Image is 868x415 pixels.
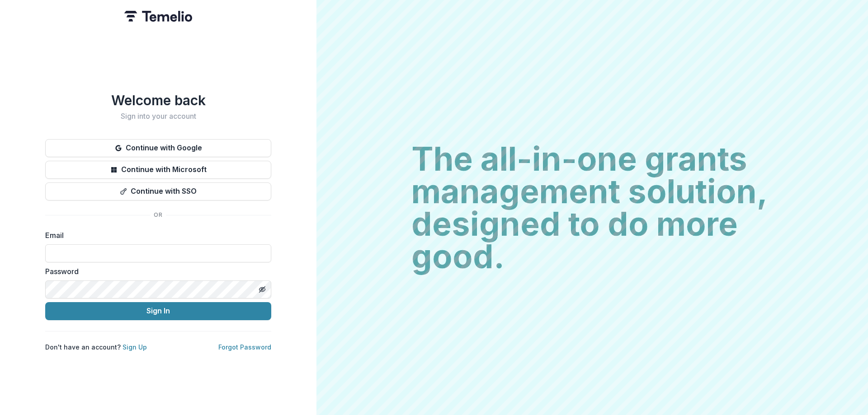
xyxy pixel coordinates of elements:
img: Temelio [124,11,192,22]
label: Password [45,266,266,277]
a: Sign Up [123,343,147,351]
h2: Sign into your account [45,112,271,121]
label: Email [45,230,266,241]
button: Toggle password visibility [255,282,269,297]
button: Sign In [45,302,271,320]
h1: Welcome back [45,92,271,108]
a: Forgot Password [218,343,271,351]
button: Continue with Google [45,139,271,157]
button: Continue with SSO [45,182,271,201]
button: Continue with Microsoft [45,161,271,179]
p: Don't have an account? [45,342,147,352]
